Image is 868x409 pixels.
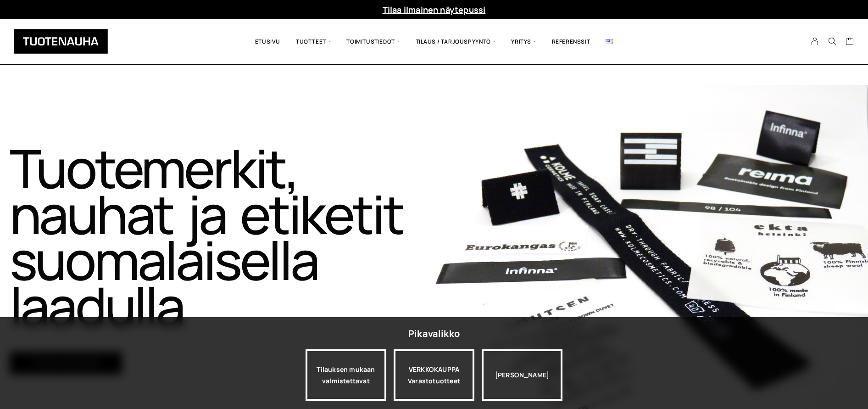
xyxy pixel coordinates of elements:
a: Etusivu [247,26,288,57]
a: Cart [846,37,854,48]
div: Pikavalikko [408,325,460,342]
a: Tilaa ilmainen näytepussi [383,4,486,15]
div: [PERSON_NAME] [482,349,562,401]
div: VERKKOKAUPPA Varastotuotteet [394,349,474,401]
h1: Tuotemerkit, nauhat ja etiketit suomalaisella laadulla​ [10,145,434,329]
a: VERKKOKAUPPAVarastotuotteet [394,349,474,401]
span: Toimitustiedot [339,26,407,57]
span: Tuotteet [288,26,339,57]
a: My Account [806,37,824,45]
span: Tilaus / Tarjouspyyntö [408,26,504,57]
img: English [606,39,613,44]
img: Tuotenauha Oy [14,29,108,54]
a: Tilauksen mukaan valmistettavat [306,349,386,401]
button: Search [823,37,841,45]
span: Yritys [503,26,544,57]
a: Referenssit [544,26,598,57]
